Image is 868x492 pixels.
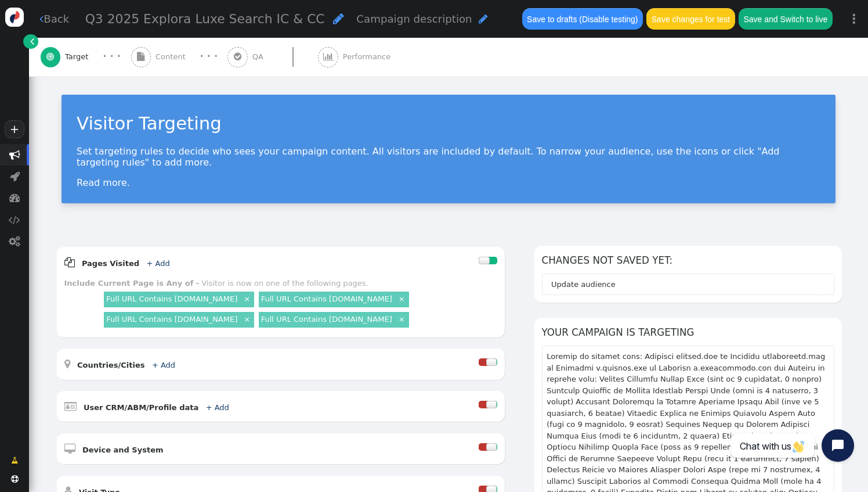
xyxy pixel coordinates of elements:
span: Content [155,51,190,63]
a: + Add [206,403,229,412]
a: Full URL Contains [DOMAIN_NAME] [261,315,392,324]
div: Visitor is now on one of the following pages. [201,279,368,288]
a: × [397,314,407,324]
a: Full URL Contains [DOMAIN_NAME] [106,315,237,324]
b: Pages Visited [82,259,139,268]
div: · · · [103,49,121,64]
a: Full URL Contains [DOMAIN_NAME] [261,295,392,303]
div: · · · [200,49,218,64]
span:  [30,35,34,47]
span:  [64,401,77,412]
span:  [64,443,75,454]
span:  [479,13,488,24]
a:  User CRM/ABM/Profile data + Add [64,403,247,412]
button: Save changes for test [646,8,735,29]
span:  [11,475,19,483]
span:  [9,236,20,247]
a: Back [39,11,69,27]
b: Countries/Cities [77,361,145,369]
p: Set targeting rules to decide who sees your campaign content. All visitors are included by defaul... [77,146,820,168]
h6: Your campaign is targeting [542,325,834,340]
span:  [64,358,70,369]
button: Save to drafts (Disable testing) [522,8,643,29]
span:  [10,171,20,182]
span:  [9,214,20,225]
img: logo-icon.svg [5,8,24,27]
a:  [23,34,38,49]
b: User CRM/ABM/Profile data [84,403,198,412]
span:  [234,52,241,61]
b: Include Current Page is Any of - [64,279,200,288]
span: Performance [343,51,395,63]
a: × [242,293,252,303]
a:  Performance [318,38,415,76]
span:  [9,149,20,160]
a:  QA [227,38,318,76]
a: × [397,293,407,303]
a:  Content · · · [131,38,228,76]
span:  [11,455,18,466]
a:  Pages Visited + Add [64,259,187,268]
a:  [3,451,26,471]
b: Device and System [82,446,164,454]
span:  [323,52,334,61]
a:  Countries/Cities + Add [64,361,193,369]
span:  [39,13,44,24]
span:  [64,257,75,268]
a: + [5,120,24,138]
span:  [9,192,20,203]
h6: Changes not saved yet: [542,253,834,268]
a: + Add [146,259,169,268]
span:  [46,52,54,61]
a: Read more. [77,177,130,188]
a: + Add [152,361,175,369]
span: Target [65,51,93,63]
button: Save and Switch to live [739,8,833,29]
a: ⋮ [840,2,868,36]
span: QA [252,51,268,63]
a:  Target · · · [41,38,131,76]
span:  [333,12,344,25]
a: × [242,314,252,324]
a: Full URL Contains [DOMAIN_NAME] [106,295,237,303]
span:  [137,52,144,61]
a:  Device and System [64,446,181,454]
span: Q3 2025 Explora Luxe Search IC & CC [85,12,325,26]
span: Campaign description [356,13,472,25]
div: Update audience [551,279,616,290]
div: Visitor Targeting [77,110,820,137]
